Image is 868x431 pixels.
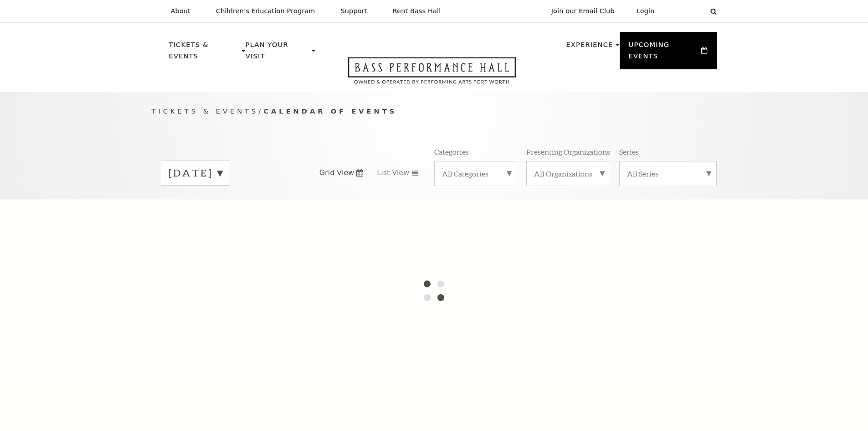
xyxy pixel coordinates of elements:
[341,7,367,15] p: Support
[669,7,702,16] select: Select:
[629,39,699,67] p: Upcoming Events
[169,166,222,180] label: [DATE]
[377,168,409,178] span: List View
[627,169,709,178] label: All Series
[263,107,397,115] span: Calendar of Events
[393,7,441,15] p: Rent Bass Hall
[434,147,469,156] p: Categories
[526,147,610,156] p: Presenting Organizations
[169,39,240,67] p: Tickets & Events
[152,106,717,117] p: /
[171,7,190,15] p: About
[619,147,639,156] p: Series
[319,168,354,178] span: Grid View
[442,169,509,178] label: All Categories
[534,169,602,178] label: All Organizations
[566,39,613,56] p: Experience
[216,7,315,15] p: Children's Education Program
[246,39,309,67] p: Plan Your Visit
[152,107,259,115] span: Tickets & Events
